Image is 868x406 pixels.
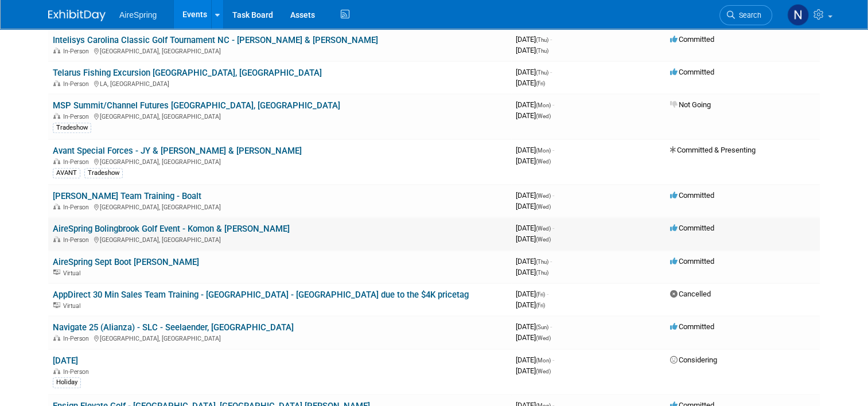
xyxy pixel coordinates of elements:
[53,191,201,201] a: [PERSON_NAME] Team Training - Boalt
[516,68,552,76] span: [DATE]
[516,111,551,120] span: [DATE]
[536,324,548,330] span: (Sun)
[670,100,711,109] span: Not Going
[53,356,78,366] a: [DATE]
[536,259,548,265] span: (Thu)
[735,11,761,19] span: Search
[53,79,507,88] div: LA, [GEOGRAPHIC_DATA]
[53,146,302,156] a: Avant Special Forces - JY & [PERSON_NAME] & [PERSON_NAME]
[670,68,714,76] span: Committed
[516,157,551,165] span: [DATE]
[53,270,60,275] img: Virtual Event
[53,158,60,164] img: In-Person Event
[547,290,548,298] span: -
[516,322,552,331] span: [DATE]
[536,80,545,87] span: (Fri)
[536,102,551,108] span: (Mon)
[552,224,554,232] span: -
[63,302,84,310] span: Virtual
[536,236,551,243] span: (Wed)
[536,113,551,119] span: (Wed)
[552,146,554,154] span: -
[670,257,714,266] span: Committed
[53,80,60,86] img: In-Person Event
[53,157,507,166] div: [GEOGRAPHIC_DATA], [GEOGRAPHIC_DATA]
[516,300,545,309] span: [DATE]
[550,257,552,266] span: -
[53,113,60,119] img: In-Person Event
[63,48,92,55] span: In-Person
[53,46,507,55] div: [GEOGRAPHIC_DATA], [GEOGRAPHIC_DATA]
[552,100,554,109] span: -
[53,335,60,341] img: In-Person Event
[536,48,548,54] span: (Thu)
[516,356,554,364] span: [DATE]
[516,290,548,298] span: [DATE]
[63,158,92,166] span: In-Person
[536,335,551,341] span: (Wed)
[516,224,554,232] span: [DATE]
[550,35,552,44] span: -
[53,368,60,374] img: In-Person Event
[84,168,123,178] div: Tradeshow
[63,368,92,376] span: In-Person
[787,4,809,26] img: Natalie Pyron
[516,146,554,154] span: [DATE]
[63,270,84,277] span: Virtual
[536,193,551,199] span: (Wed)
[536,302,545,309] span: (Fri)
[670,224,714,232] span: Committed
[53,333,507,342] div: [GEOGRAPHIC_DATA], [GEOGRAPHIC_DATA]
[53,100,340,111] a: MSP Summit/Channel Futures [GEOGRAPHIC_DATA], [GEOGRAPHIC_DATA]
[536,357,551,364] span: (Mon)
[53,224,290,234] a: AireSpring Bolingbrook Golf Event - Komon & [PERSON_NAME]
[670,290,711,298] span: Cancelled
[53,48,60,53] img: In-Person Event
[63,80,92,88] span: In-Person
[550,322,552,331] span: -
[516,79,545,87] span: [DATE]
[516,191,554,200] span: [DATE]
[516,366,551,375] span: [DATE]
[53,322,294,333] a: Navigate 25 (Alianza) - SLC - Seelaender, [GEOGRAPHIC_DATA]
[63,204,92,211] span: In-Person
[516,257,552,266] span: [DATE]
[536,291,545,298] span: (Fri)
[53,302,60,308] img: Virtual Event
[670,191,714,200] span: Committed
[48,10,106,21] img: ExhibitDay
[670,35,714,44] span: Committed
[536,37,548,43] span: (Thu)
[63,113,92,120] span: In-Person
[516,46,548,54] span: [DATE]
[516,235,551,243] span: [DATE]
[550,68,552,76] span: -
[670,356,717,364] span: Considering
[53,204,60,209] img: In-Person Event
[53,257,199,267] a: AireSpring Sept Boot [PERSON_NAME]
[536,147,551,154] span: (Mon)
[53,123,91,133] div: Tradeshow
[53,168,80,178] div: AVANT
[516,100,554,109] span: [DATE]
[53,111,507,120] div: [GEOGRAPHIC_DATA], [GEOGRAPHIC_DATA]
[552,191,554,200] span: -
[63,236,92,244] span: In-Person
[53,290,469,300] a: AppDirect 30 Min Sales Team Training - [GEOGRAPHIC_DATA] - [GEOGRAPHIC_DATA] due to the $4K pricetag
[536,225,551,232] span: (Wed)
[536,204,551,210] span: (Wed)
[53,202,507,211] div: [GEOGRAPHIC_DATA], [GEOGRAPHIC_DATA]
[536,69,548,76] span: (Thu)
[516,202,551,210] span: [DATE]
[536,270,548,276] span: (Thu)
[53,377,81,388] div: Holiday
[552,356,554,364] span: -
[53,236,60,242] img: In-Person Event
[516,333,551,342] span: [DATE]
[516,268,548,276] span: [DATE]
[670,146,756,154] span: Committed & Presenting
[53,68,322,78] a: Telarus Fishing Excursion [GEOGRAPHIC_DATA], [GEOGRAPHIC_DATA]
[536,368,551,374] span: (Wed)
[516,35,552,44] span: [DATE]
[670,322,714,331] span: Committed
